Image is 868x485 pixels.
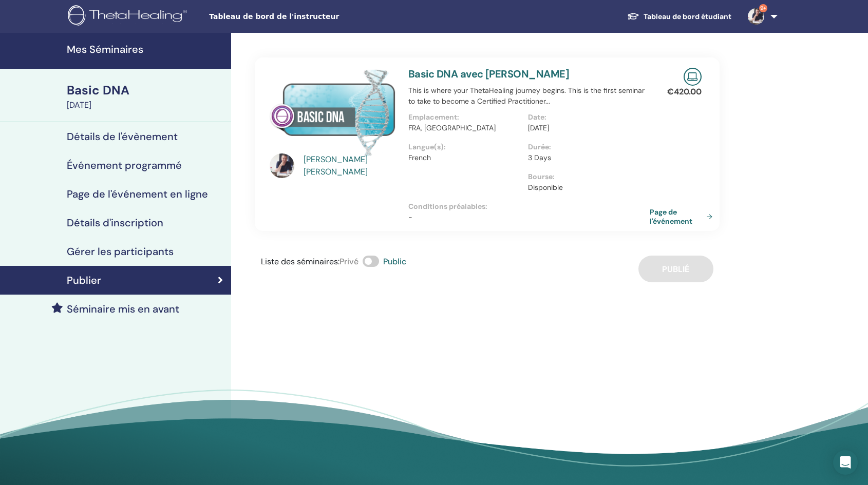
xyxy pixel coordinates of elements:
div: [DATE] [67,99,225,111]
span: Public [383,256,406,267]
a: Basic DNA avec [PERSON_NAME] [408,67,569,81]
h4: Mes Séminaires [67,43,225,55]
img: Basic DNA [270,68,396,157]
img: Live Online Seminar [684,68,702,86]
p: Durée : [528,142,641,152]
a: Basic DNA[DATE] [61,82,231,111]
p: - [408,212,648,223]
a: Page de l'événement [650,207,716,226]
h4: Événement programmé [67,159,182,171]
h4: Page de l'événement en ligne [67,188,208,200]
p: This is where your ThetaHealing journey begins. This is the first seminar to take to become a Cer... [408,85,648,107]
span: Privé [339,256,358,267]
p: [DATE] [528,123,641,133]
p: € 420.00 [667,86,702,98]
p: Conditions préalables : [408,201,648,212]
span: Liste des séminaires : [261,256,339,267]
img: default.jpg [748,8,764,25]
h4: Gérer les participants [67,245,174,258]
p: Date : [528,112,641,123]
p: Emplacement : [408,112,522,123]
img: logo.png [68,5,191,28]
p: 3 Days [528,152,641,163]
h4: Séminaire mis en avant [67,303,179,315]
a: [PERSON_NAME] [PERSON_NAME] [304,153,399,178]
p: Bourse : [528,171,641,182]
span: 9+ [759,4,767,12]
h4: Détails de l'évènement [67,130,178,143]
h4: Détails d'inscription [67,217,163,229]
div: Basic DNA [67,82,225,99]
a: Tableau de bord étudiant [619,7,740,26]
img: default.jpg [270,153,294,178]
p: French [408,152,522,163]
p: FRA, [GEOGRAPHIC_DATA] [408,123,522,133]
span: Tableau de bord de l'instructeur [209,11,363,22]
img: graduation-cap-white.svg [627,12,639,21]
p: Langue(s) : [408,142,522,152]
h4: Publier [67,274,101,286]
div: Open Intercom Messenger [833,450,858,475]
p: Disponible [528,182,641,193]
